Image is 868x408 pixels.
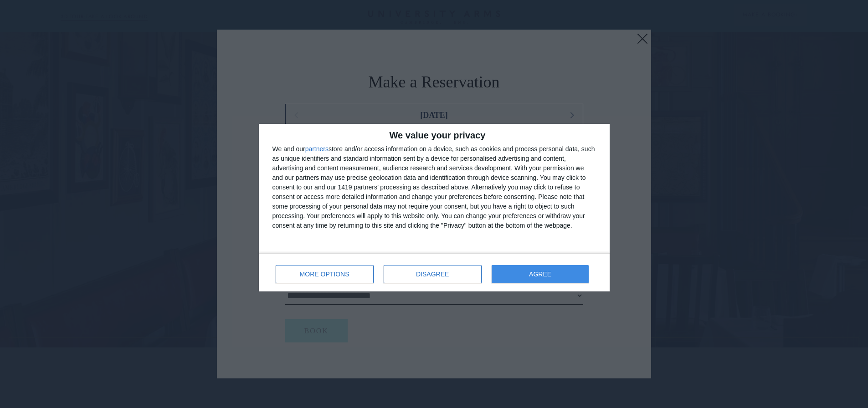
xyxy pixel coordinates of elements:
button: DISAGREE [384,265,482,283]
button: partners [305,146,329,152]
span: DISAGREE [416,271,449,277]
h2: We value your privacy [272,131,596,140]
div: We and our store and/or access information on a device, such as cookies and process personal data... [272,144,596,230]
button: AGREE [492,265,589,283]
button: MORE OPTIONS [276,265,374,283]
span: AGREE [529,271,551,277]
span: MORE OPTIONS [300,271,349,277]
div: qc-cmp2-ui [259,124,610,291]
